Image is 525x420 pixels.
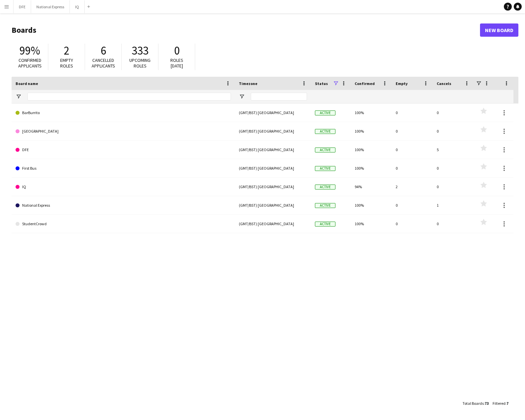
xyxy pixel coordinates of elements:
span: Active [315,147,335,152]
button: IQ [70,0,85,13]
span: 6 [101,43,106,58]
input: Board name Filter Input [27,93,231,101]
a: [GEOGRAPHIC_DATA] [16,122,231,141]
a: New Board [480,23,518,37]
div: (GMT/BST) [GEOGRAPHIC_DATA] [235,196,311,214]
span: Cancels [437,81,451,86]
div: 100% [351,122,392,140]
div: 0 [433,122,474,140]
span: 2 [64,43,69,58]
span: Timezone [239,81,257,86]
div: 5 [433,141,474,159]
div: 0 [392,104,433,122]
div: : [493,397,508,410]
span: Cancelled applicants [92,57,115,69]
input: Timezone Filter Input [251,93,307,101]
span: Roles [DATE] [170,57,183,69]
div: 100% [351,104,392,122]
span: Active [315,222,335,227]
div: 1 [433,196,474,214]
span: 73 [485,401,489,406]
span: Active [315,166,335,171]
div: 0 [392,196,433,214]
span: 0 [174,43,180,58]
span: Board name [16,81,38,86]
span: Filtered [493,401,505,406]
div: (GMT/BST) [GEOGRAPHIC_DATA] [235,159,311,177]
div: : [462,397,489,410]
div: 0 [433,104,474,122]
div: 100% [351,215,392,233]
div: (GMT/BST) [GEOGRAPHIC_DATA] [235,104,311,122]
a: StudentCrowd [16,215,231,233]
button: Open Filter Menu [239,94,245,100]
div: 0 [392,122,433,140]
a: DFE [16,141,231,159]
div: 94% [351,178,392,196]
div: (GMT/BST) [GEOGRAPHIC_DATA] [235,122,311,140]
span: Empty [396,81,408,86]
div: 0 [433,159,474,177]
a: First Bus [16,159,231,178]
span: Total Boards [462,401,484,406]
a: IQ [16,178,231,196]
span: Status [315,81,328,86]
div: 100% [351,196,392,214]
div: 100% [351,159,392,177]
span: Active [315,185,335,189]
h1: Boards [12,25,480,35]
div: (GMT/BST) [GEOGRAPHIC_DATA] [235,141,311,159]
span: 99% [20,43,40,58]
span: Upcoming roles [129,57,151,69]
button: Open Filter Menu [16,94,22,100]
span: Confirmed [355,81,375,86]
span: Active [315,203,335,208]
div: 100% [351,141,392,159]
span: Confirmed applicants [18,57,42,69]
span: 333 [132,43,149,58]
div: 0 [433,215,474,233]
div: 2 [392,178,433,196]
button: National Express [31,0,70,13]
div: 0 [392,215,433,233]
div: 0 [392,141,433,159]
div: 0 [433,178,474,196]
div: (GMT/BST) [GEOGRAPHIC_DATA] [235,215,311,233]
span: Active [315,129,335,134]
span: Active [315,110,335,115]
div: (GMT/BST) [GEOGRAPHIC_DATA] [235,178,311,196]
div: 0 [392,159,433,177]
a: National Express [16,196,231,215]
a: BarBurrito [16,104,231,122]
span: Empty roles [60,57,73,69]
button: DFE [14,0,31,13]
span: 7 [506,401,508,406]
